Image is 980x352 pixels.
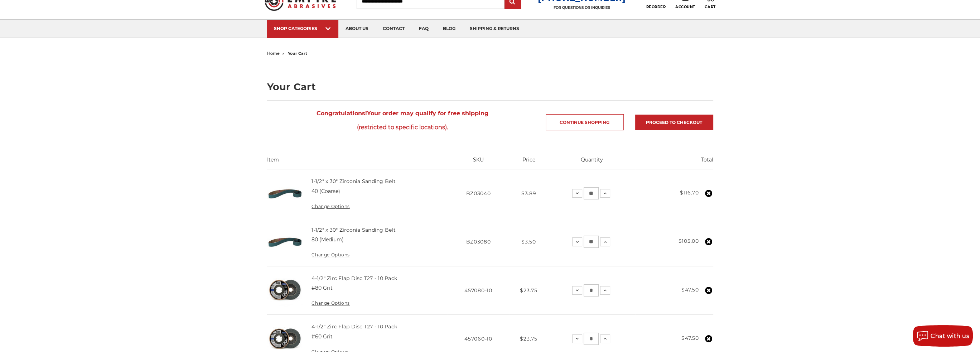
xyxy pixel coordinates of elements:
[680,189,699,196] strong: $116.70
[312,227,396,233] a: 1-1/2" x 30" Zirconia Sanding Belt
[312,252,349,257] a: Change Options
[338,20,376,38] a: about us
[548,156,635,169] th: Quantity
[520,287,537,294] span: $23.75
[521,238,536,245] span: $3.50
[675,5,695,9] span: Account
[376,20,412,38] a: contact
[436,20,463,38] a: blog
[267,120,538,134] span: (restricted to specific locations).
[267,106,538,134] span: Your order may qualify for free shipping
[509,156,548,169] th: Price
[317,110,367,117] strong: Congratulations!
[646,5,666,9] span: Reorder
[447,156,509,169] th: SKU
[635,156,713,169] th: Total
[312,323,397,330] a: 4-1/2" Zirc Flap Disc T27 - 10 Pack
[312,188,340,195] dd: 40 (Coarse)
[312,333,333,341] dd: #60 Grit
[267,273,303,308] img: 4-1/2" Zirc Flap Disc T27 - 10 Pack
[681,286,699,293] strong: $47.50
[466,190,491,197] span: BZ03040
[267,156,448,169] th: Item
[546,114,624,130] a: Continue Shopping
[913,325,973,347] button: Chat with us
[679,238,699,244] strong: $105.00
[288,51,307,56] span: your cart
[267,224,303,260] img: 1-1/2" x 30" Sanding Belt - Zirconia
[520,336,537,342] span: $23.75
[464,287,492,294] span: 457080-10
[464,336,492,342] span: 457060-10
[267,176,303,212] img: 1-1/2" x 30" Sanding Belt - Zirconia
[312,178,396,184] a: 1-1/2" x 30" Zirconia Sanding Belt
[412,20,436,38] a: faq
[312,300,349,306] a: Change Options
[584,236,599,248] input: 1-1/2" x 30" Zirconia Sanding Belt Quantity:
[705,5,715,9] span: Cart
[466,238,491,245] span: BZ03080
[274,26,331,31] div: SHOP CATEGORIES
[635,115,713,130] a: Proceed to checkout
[584,333,599,345] input: 4-1/2" Zirc Flap Disc T27 - 10 Pack Quantity:
[312,284,333,292] dd: #80 Grit
[312,275,397,281] a: 4-1/2" Zirc Flap Disc T27 - 10 Pack
[681,335,699,341] strong: $47.50
[931,333,969,339] span: Chat with us
[312,236,344,243] dd: 80 (Medium)
[312,204,349,209] a: Change Options
[538,5,626,10] p: FOR QUESTIONS OR INQUIRIES
[267,82,713,92] h1: Your Cart
[267,51,280,56] a: home
[463,20,526,38] a: shipping & returns
[584,187,599,199] input: 1-1/2" x 30" Zirconia Sanding Belt Quantity:
[584,284,599,296] input: 4-1/2" Zirc Flap Disc T27 - 10 Pack Quantity:
[521,190,536,197] span: $3.89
